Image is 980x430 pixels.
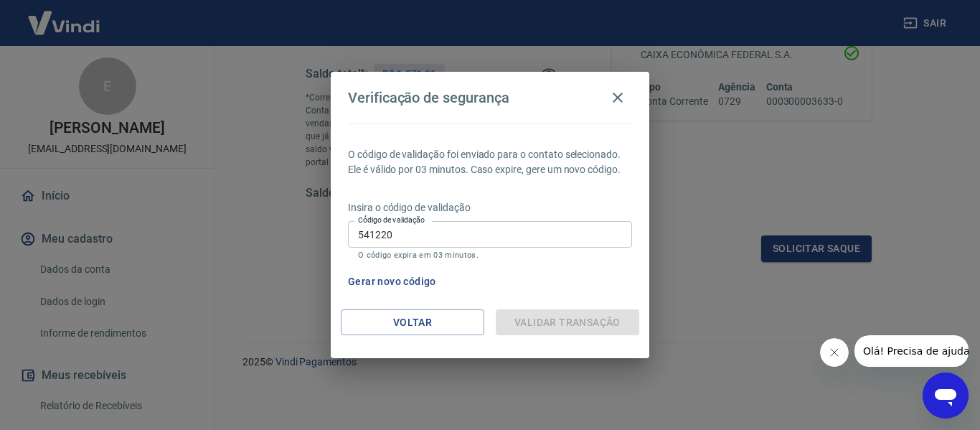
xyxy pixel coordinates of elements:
p: Insira o código de validação [348,200,632,215]
h4: Verificação de segurança [348,89,509,106]
label: Código de validação [358,215,425,225]
iframe: Mensagem da empresa [854,335,969,367]
span: Olá! Precisa de ajuda? [9,10,121,22]
button: Voltar [341,309,484,336]
button: Gerar novo código [342,268,442,295]
p: O código expira em 03 minutos. [358,251,622,260]
p: O código de validação foi enviado para o contato selecionado. Ele é válido por 03 minutos. Caso e... [348,147,632,177]
iframe: Botão para abrir a janela de mensagens [923,373,969,419]
iframe: Fechar mensagem [820,338,849,367]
